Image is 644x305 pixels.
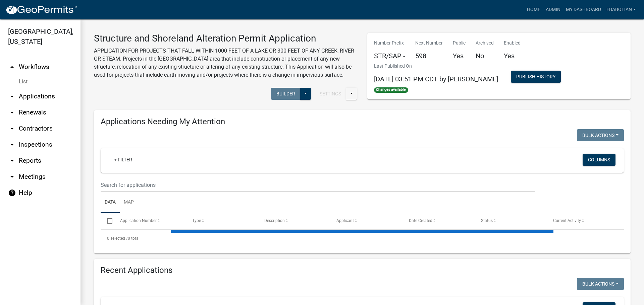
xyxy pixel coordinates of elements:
i: arrow_drop_down [8,173,16,181]
datatable-header-cell: Type [186,213,258,229]
span: Changes available [374,87,408,93]
a: ebabolian [604,3,639,16]
span: Application Number [120,218,157,223]
datatable-header-cell: Current Activity [547,213,619,229]
div: 0 total [101,230,624,247]
a: + Filter [109,154,138,166]
p: Public [453,40,466,47]
input: Search for applications [101,178,535,192]
i: arrow_drop_down [8,108,16,117]
a: Data [101,192,120,213]
p: Last Published On [374,63,498,70]
datatable-header-cell: Application Number [113,213,185,229]
i: arrow_drop_down [8,125,16,133]
h5: 598 [415,52,443,60]
button: Bulk Actions [577,129,624,141]
h5: Yes [504,52,521,60]
h4: Recent Applications [101,265,624,275]
i: arrow_drop_up [8,63,16,71]
button: Columns [583,154,615,166]
span: 0 selected / [107,236,128,241]
p: Next Number [415,40,443,47]
i: help [8,189,16,197]
wm-modal-confirm: Workflow Publish History [511,75,561,80]
p: Number Prefix [374,40,405,47]
a: Map [120,192,138,213]
button: Publish History [511,71,561,83]
i: arrow_drop_down [8,141,16,149]
button: Builder [271,88,301,100]
h4: Applications Needing My Attention [101,117,624,127]
p: Archived [476,40,494,47]
datatable-header-cell: Status [475,213,547,229]
i: arrow_drop_down [8,92,16,100]
span: Description [264,218,285,223]
a: Home [524,3,543,16]
button: Bulk Actions [577,278,624,290]
a: Admin [543,3,563,16]
h5: STR/SAP - [374,52,405,60]
span: [DATE] 03:51 PM CDT by [PERSON_NAME] [374,75,498,83]
button: Settings [314,88,346,100]
datatable-header-cell: Applicant [330,213,402,229]
h3: Structure and Shoreland Alteration Permit Application [94,33,357,44]
span: Status [481,218,493,223]
h5: No [476,52,494,60]
span: Applicant [336,218,354,223]
p: Enabled [504,40,521,47]
span: Date Created [409,218,432,223]
datatable-header-cell: Date Created [402,213,474,229]
a: My Dashboard [563,3,604,16]
datatable-header-cell: Select [101,213,113,229]
datatable-header-cell: Description [258,213,330,229]
h5: Yes [453,52,466,60]
span: Current Activity [553,218,581,223]
i: arrow_drop_down [8,157,16,165]
p: APPLICATION FOR PROJECTS THAT FALL WITHIN 1000 FEET OF A LAKE OR 300 FEET OF ANY CREEK, RIVER OR ... [94,47,357,79]
span: Type [192,218,201,223]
